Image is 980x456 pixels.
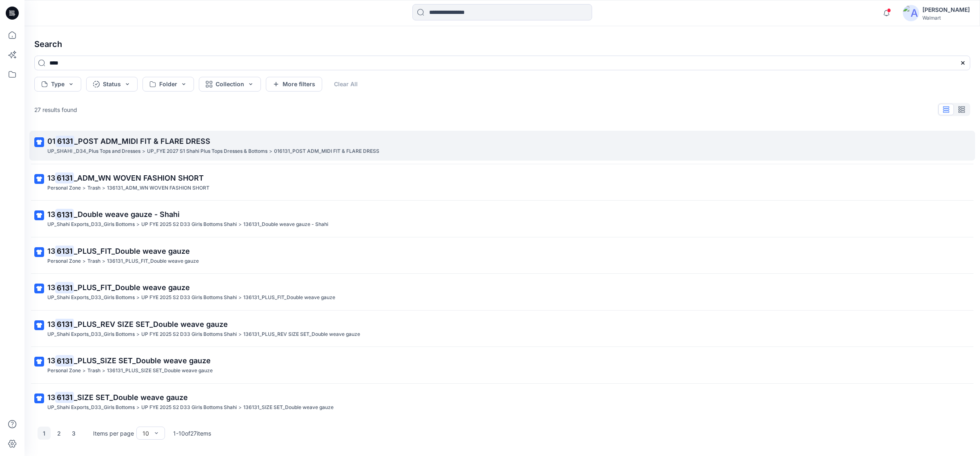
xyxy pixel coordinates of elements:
[93,429,134,438] p: Items per page
[136,330,140,339] p: >
[199,77,261,92] button: Collection
[87,184,100,192] p: Trash
[243,403,334,412] p: 136131_SIZE SET_Double weave gauze
[102,184,105,192] p: >
[922,15,970,21] div: Walmart
[141,403,237,412] p: UP FYE 2025 S2 D33 Girls Bottoms Shahi
[274,147,379,156] p: 016131_POST ADM_MIDI FIT & FLARE DRESS
[102,257,105,266] p: >
[28,33,977,56] h4: Search
[142,147,145,156] p: >
[74,247,190,255] span: _PLUS_FIT_Double weave gauze
[47,367,81,375] p: Personal Zone
[38,427,51,440] button: 1
[47,293,135,302] p: UP_Shahi Exports_D33_Girls Bottoms
[47,247,55,255] span: 13
[143,429,149,438] div: 10
[47,174,55,182] span: 13
[47,257,81,266] p: Personal Zone
[47,147,140,156] p: UP_SHAHI _D34_Plus Tops and Dresses
[55,318,74,330] mark: 6131
[107,184,209,192] p: 136131_ADM_WN WOVEN FASHION SHORT
[107,367,213,375] p: 136131_PLUS_SIZE SET_Double weave gauze
[238,403,242,412] p: >
[266,77,322,92] button: More filters
[147,147,267,156] p: UP_FYE 2027 S1 Shahi Plus Tops Dresses & Bottoms
[52,427,65,440] button: 2
[55,391,74,403] mark: 6131
[34,105,77,114] p: 27 results found
[34,77,81,92] button: Type
[55,172,74,183] mark: 6131
[136,293,140,302] p: >
[238,220,242,229] p: >
[238,293,242,302] p: >
[269,147,272,156] p: >
[173,429,211,438] p: 1 - 10 of 27 items
[243,293,335,302] p: 136131_PLUS_FIT_Double weave gauze
[143,77,194,92] button: Folder
[74,210,180,219] span: _Double weave gauze - Shahi
[74,356,211,365] span: _PLUS_SIZE SET_Double weave gauze
[47,320,55,329] span: 13
[56,135,74,147] mark: 6131
[47,330,135,339] p: UP_Shahi Exports_D33_Girls Bottoms
[29,387,975,417] a: 136131_SIZE SET_Double weave gauzeUP_Shahi Exports_D33_Girls Bottoms>UP FYE 2025 S2 D33 Girls Bot...
[47,220,135,229] p: UP_Shahi Exports_D33_Girls Bottoms
[74,137,210,145] span: _POST ADM_MIDI FIT & FLARE DRESS
[238,330,242,339] p: >
[922,5,970,15] div: [PERSON_NAME]
[141,293,237,302] p: UP FYE 2025 S2 D33 Girls Bottoms Shahi
[87,257,100,266] p: Trash
[55,355,74,367] mark: 6131
[82,367,86,375] p: >
[136,220,140,229] p: >
[243,220,328,229] p: 136131_Double weave gauze - Shahi
[67,427,80,440] button: 3
[141,330,237,339] p: UP FYE 2025 S2 D33 Girls Bottoms Shahi
[107,257,199,266] p: 136131_PLUS_FIT_Double weave gauze
[74,283,190,292] span: _PLUS_FIT_Double weave gauze
[47,184,81,192] p: Personal Zone
[87,367,100,375] p: Trash
[29,131,975,161] a: 016131_POST ADM_MIDI FIT & FLARE DRESSUP_SHAHI _D34_Plus Tops and Dresses>UP_FYE 2027 S1 Shahi Pl...
[47,356,55,365] span: 13
[29,350,975,380] a: 136131_PLUS_SIZE SET_Double weave gauzePersonal Zone>Trash>136131_PLUS_SIZE SET_Double weave gauze
[102,367,105,375] p: >
[47,403,135,412] p: UP_Shahi Exports_D33_Girls Bottoms
[141,220,237,229] p: UP FYE 2025 S2 D33 Girls Bottoms Shahi
[55,245,74,257] mark: 6131
[29,277,975,307] a: 136131_PLUS_FIT_Double weave gauzeUP_Shahi Exports_D33_Girls Bottoms>UP FYE 2025 S2 D33 Girls Bot...
[29,314,975,344] a: 136131_PLUS_REV SIZE SET_Double weave gauzeUP_Shahi Exports_D33_Girls Bottoms>UP FYE 2025 S2 D33 ...
[74,320,228,329] span: _PLUS_REV SIZE SET_Double weave gauze
[29,241,975,270] a: 136131_PLUS_FIT_Double weave gauzePersonal Zone>Trash>136131_PLUS_FIT_Double weave gauze
[74,393,188,402] span: _SIZE SET_Double weave gauze
[47,210,55,219] span: 13
[82,257,86,266] p: >
[903,5,919,21] img: avatar
[47,283,55,292] span: 13
[86,77,138,92] button: Status
[82,184,86,192] p: >
[243,330,360,339] p: 136131_PLUS_REV SIZE SET_Double weave gauze
[47,393,55,402] span: 13
[74,174,204,182] span: _ADM_WN WOVEN FASHION SHORT
[55,209,74,220] mark: 6131
[47,137,56,145] span: 01
[55,282,74,293] mark: 6131
[29,204,975,234] a: 136131_Double weave gauze - ShahiUP_Shahi Exports_D33_Girls Bottoms>UP FYE 2025 S2 D33 Girls Bott...
[29,168,975,197] a: 136131_ADM_WN WOVEN FASHION SHORTPersonal Zone>Trash>136131_ADM_WN WOVEN FASHION SHORT
[136,403,140,412] p: >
